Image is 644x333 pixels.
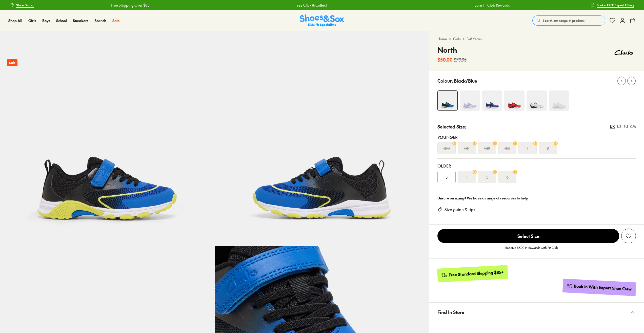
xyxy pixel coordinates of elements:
[444,145,450,151] s: 010
[8,18,22,23] a: Shop All
[73,18,88,23] a: Sneakers
[437,195,636,201] div: Unsure on sizing? We have a range of resources to help
[94,18,106,23] span: Brands
[486,174,488,180] s: 5
[527,90,547,111] img: North White/Navy/Red
[449,269,504,278] div: Free Standard Shipping $85+
[446,174,448,180] span: 3
[16,3,34,7] span: Store Finder
[623,124,628,129] div: EU
[300,14,344,27] a: Shoes & Sox
[543,18,585,23] span: Search our range of products
[94,3,132,8] a: Free Shipping Over $85
[547,145,549,151] s: 2
[484,145,490,151] s: 012
[505,245,558,254] p: Receive $5.00 in Rewards with Fit Club
[466,174,468,180] s: 4
[457,3,493,8] a: Earn Fit Club Rewards
[278,3,310,8] a: Free Click & Collect
[94,18,106,23] a: Brands
[617,124,621,129] div: US
[437,265,508,282] a: Free Standard Shipping $85+
[591,1,634,10] a: Book a FREE Expert Fitting
[7,59,17,66] p: Sale
[437,305,464,320] span: Find In Store
[300,14,344,27] img: SNS_Logo_Responsive.svg
[42,18,50,23] a: Boys
[8,18,22,23] span: Shop All
[527,145,528,151] s: 1
[437,134,636,140] div: Younger
[215,31,429,246] img: North Black/Blue
[532,15,605,26] button: Search our range of products
[562,279,636,296] a: Book in With Expert Shoe Crew
[437,229,619,243] span: Select Size
[438,91,457,110] img: North Black/Blue
[549,90,569,111] img: 4-474693_1
[112,18,120,23] span: Sale
[437,229,619,243] button: Select Size
[574,283,632,292] div: Book in With Expert Shoe Crew
[437,322,636,322] iframe: Find in Store
[630,124,636,129] div: CM
[454,77,477,84] p: Black/Blue
[612,45,636,60] img: Vendor logo
[437,36,447,42] a: Home
[445,207,475,212] a: Size guide & tips
[504,90,525,111] img: North Red/Black
[73,18,88,23] span: Sneakers
[597,3,634,7] span: Book a FREE Expert Fitting
[56,18,67,23] a: School
[460,90,480,111] img: North Lilac
[437,123,466,130] p: Selected Size:
[464,145,469,151] s: 011
[610,124,615,129] div: UK
[28,18,36,23] a: Girls
[505,145,510,151] s: 013
[10,1,34,10] a: Store Finder
[437,45,467,55] h4: North
[437,36,636,42] div: > >
[28,18,36,23] span: Girls
[467,36,482,42] a: 3-8 Years
[506,174,509,180] s: 6
[437,56,453,63] b: $50.00
[112,18,120,23] a: Sale
[56,18,67,23] span: School
[453,36,461,42] a: Girls
[42,18,50,23] span: Boys
[429,303,644,322] button: Find In Store
[437,163,636,169] div: Older
[454,56,467,63] s: $79.95
[437,77,453,84] p: Colour:
[482,90,502,111] img: North Navy/Pink
[621,229,636,243] button: Add to Wishlist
